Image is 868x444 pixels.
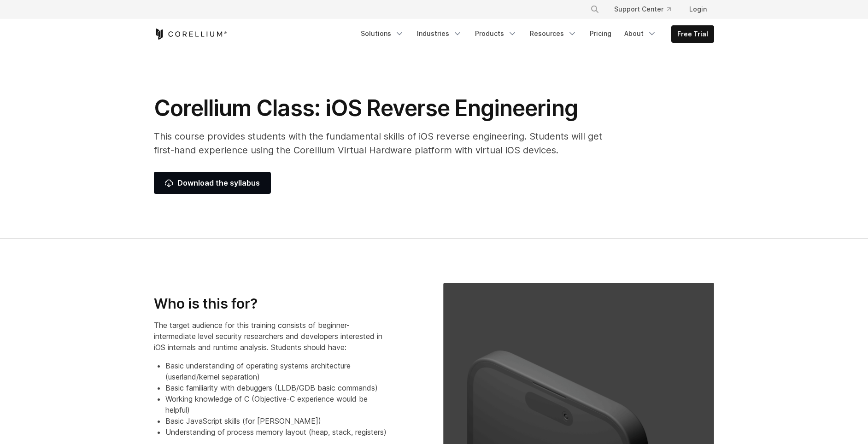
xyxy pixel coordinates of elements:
span: Download the syllabus [165,177,260,188]
li: Understanding of process memory layout (heap, stack, registers) [165,426,390,438]
a: Corellium Home [154,29,227,40]
a: Solutions [355,25,410,42]
div: Navigation Menu [579,1,714,18]
button: Search [586,1,603,18]
a: Resources [524,25,582,42]
li: Working knowledge of C (Objective-C experience would be helpful) [165,393,390,415]
a: About [619,25,662,42]
a: Download the syllabus [154,172,271,194]
h1: Corellium Class: iOS Reverse Engineering [154,94,615,122]
a: Industries [411,25,468,42]
a: Support Center [607,1,678,18]
li: Basic understanding of operating systems architecture (userland/kernel separation) [165,360,390,382]
a: Login [682,1,714,18]
p: The target audience for this training consists of beginner-intermediate level security researcher... [154,320,390,353]
a: Pricing [584,25,617,42]
li: Basic familiarity with debuggers (LLDB/GDB basic commands) [165,382,390,393]
li: Basic JavaScript skills (for [PERSON_NAME]) [165,415,390,426]
h3: Who is this for? [154,295,390,313]
a: Free Trial [672,26,714,42]
p: This course provides students with the fundamental skills of iOS reverse engineering. Students wi... [154,129,615,157]
div: Navigation Menu [355,25,714,43]
a: Products [469,25,522,42]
